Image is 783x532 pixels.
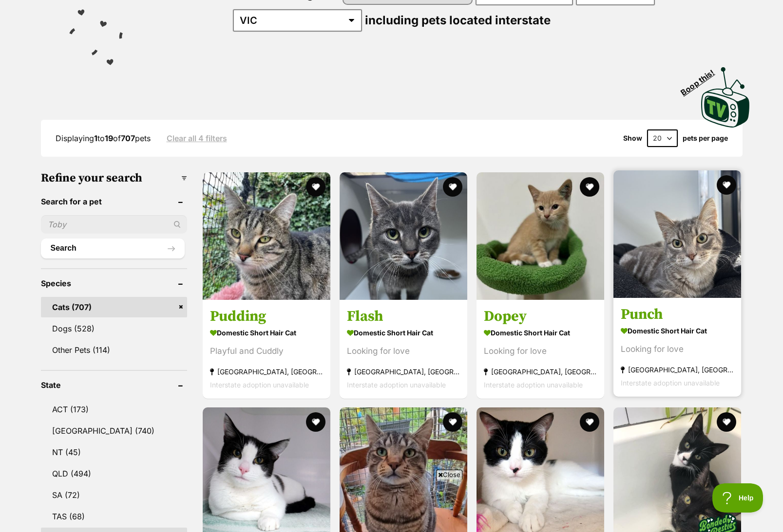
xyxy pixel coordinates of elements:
span: Close [436,470,462,479]
a: Dogs (528) [41,318,187,339]
iframe: Advertisement [214,483,569,527]
strong: 1 [94,133,97,143]
a: Clear all 4 filters [167,134,227,143]
button: favourite [306,177,325,197]
a: Punch Domestic Short Hair Cat Looking for love [GEOGRAPHIC_DATA], [GEOGRAPHIC_DATA] Interstate ad... [613,297,741,396]
span: Displaying to of pets [56,133,151,143]
button: favourite [306,412,325,432]
span: including pets located interstate [365,13,551,27]
header: Species [41,279,187,288]
img: Dopey - Domestic Short Hair Cat [477,172,604,300]
h3: Dopey [484,307,597,325]
h3: Flash [347,307,460,325]
h3: Refine your search [41,171,187,185]
strong: Domestic Short Hair Cat [347,325,460,339]
a: Other Pets (114) [41,340,187,360]
img: PetRescue TV logo [701,67,750,128]
div: Looking for love [621,342,734,355]
strong: Domestic Short Hair Cat [484,325,597,339]
a: Pudding Domestic Short Hair Cat Playful and Cuddly [GEOGRAPHIC_DATA], [GEOGRAPHIC_DATA] Interstat... [203,299,330,398]
a: [GEOGRAPHIC_DATA] (740) [41,421,187,441]
button: favourite [717,412,737,432]
img: Punch - Domestic Short Hair Cat [613,170,741,298]
button: favourite [443,412,462,432]
span: Interstate adoption unavailable [210,380,309,388]
a: Dopey Domestic Short Hair Cat Looking for love [GEOGRAPHIC_DATA], [GEOGRAPHIC_DATA] Interstate ad... [477,299,604,398]
strong: 707 [121,133,135,143]
strong: [GEOGRAPHIC_DATA], [GEOGRAPHIC_DATA] [210,365,323,378]
a: SA (72) [41,485,187,505]
strong: Domestic Short Hair Cat [210,325,323,339]
a: Flash Domestic Short Hair Cat Looking for love [GEOGRAPHIC_DATA], [GEOGRAPHIC_DATA] Interstate ad... [340,299,467,398]
label: pets per page [683,134,728,142]
span: Show [623,134,642,142]
img: Pudding - Domestic Short Hair Cat [203,172,330,300]
span: Interstate adoption unavailable [484,380,583,388]
span: Boop this! [679,62,724,97]
span: Interstate adoption unavailable [347,380,446,388]
input: Toby [41,215,187,234]
strong: Domestic Short Hair Cat [621,323,734,337]
a: NT (45) [41,442,187,462]
button: favourite [443,177,462,197]
button: favourite [580,412,599,432]
span: Interstate adoption unavailable [621,378,720,386]
a: Boop this! [701,58,750,129]
strong: [GEOGRAPHIC_DATA], [GEOGRAPHIC_DATA] [484,365,597,378]
button: favourite [717,175,737,195]
img: Flash - Domestic Short Hair Cat [340,172,467,300]
a: Cats (707) [41,297,187,317]
div: Playful and Cuddly [210,344,323,357]
strong: [GEOGRAPHIC_DATA], [GEOGRAPHIC_DATA] [621,363,734,376]
header: Search for a pet [41,197,187,206]
button: Search [41,238,185,258]
h3: Punch [621,305,734,323]
iframe: Help Scout Beacon - Open [712,483,764,513]
header: State [41,381,187,389]
button: favourite [580,177,599,197]
a: QLD (494) [41,463,187,484]
div: Looking for love [484,344,597,357]
a: ACT (173) [41,399,187,420]
strong: [GEOGRAPHIC_DATA], [GEOGRAPHIC_DATA] [347,365,460,378]
strong: 19 [105,133,113,143]
a: TAS (68) [41,506,187,527]
div: Looking for love [347,344,460,357]
h3: Pudding [210,307,323,325]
